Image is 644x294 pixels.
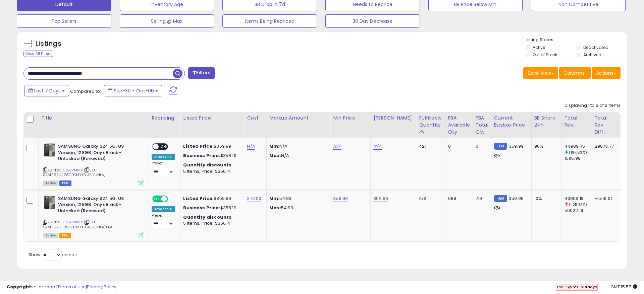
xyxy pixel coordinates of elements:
div: Amazon AI [152,154,175,160]
a: N/A [247,143,255,150]
b: SAMSUNG Galaxy S24 5G, US Version, 128GB, Onyx Black - Unlocked (Renewed) [58,143,140,164]
div: $359.99 [183,143,239,149]
button: Items Being Repriced [222,14,317,28]
div: 43906.18 [565,196,592,202]
div: Fulfillable Quantity [419,115,442,129]
div: 5 Items, Price: $356.4 [183,220,239,226]
div: 59022.19 [565,208,592,214]
p: N/A [269,143,325,149]
span: FBA [59,233,71,238]
div: 0 [476,143,486,149]
div: 5 Items, Price: $356.4 [183,168,239,174]
b: Listed Price: [183,195,214,202]
a: B0D364RMMP [57,219,83,225]
div: Min Price [333,115,368,122]
div: : [183,162,239,168]
b: 13 [583,284,587,290]
strong: Max: [269,205,281,211]
div: Displaying 1 to 2 of 2 items [565,102,621,109]
span: All listings currently available for purchase on Amazon [43,233,58,238]
button: Sep-30 - Oct-06 [104,85,162,96]
button: Columns [559,67,591,79]
div: 10% [534,196,556,202]
div: Preset: [152,161,175,176]
div: 29873.77 [595,143,614,149]
span: ON [153,196,161,202]
div: 698 [448,196,468,202]
span: Compared to: [70,88,101,94]
b: Business Price: [183,205,220,211]
a: 359.99 [373,195,388,202]
div: $359.99 [183,196,239,202]
span: OFF [159,144,169,150]
a: 272.00 [247,195,261,202]
a: 359.99 [333,195,348,202]
label: Deactivated [583,45,608,50]
button: 30 Day Decrease [325,14,420,28]
h5: Listings [36,39,61,49]
div: : [183,214,239,220]
a: N/A [373,143,381,150]
div: 421 [419,143,440,149]
span: | SKU: SAMS921U128GBONYXBLACKUN(A)FBA [43,219,112,229]
button: Filters [188,67,214,79]
a: B0D364RMMP [57,167,83,173]
small: FBM [494,143,507,150]
b: Quantity discounts [183,162,231,168]
b: SAMSUNG Galaxy S24 5G, US Version, 128GB, Onyx Black - Unlocked (Renewed) [58,196,140,216]
div: seller snap | | [7,284,116,290]
span: | SKU: SAMS921U128GBONYXBLACKUN(A) [43,167,106,177]
div: 44989.75 [565,143,592,149]
div: $358.19 [183,153,239,159]
a: Privacy Policy [87,284,116,290]
span: 2025-10-14 15:57 GMT [610,284,637,290]
div: 15115.98 [565,155,592,161]
div: Preset: [152,213,175,228]
span: 359.99 [509,195,524,202]
div: 153 [419,196,440,202]
span: FBM [59,180,71,186]
div: Current Buybox Price [494,115,529,129]
small: FBM [494,195,507,202]
div: Cost [247,115,264,122]
b: Business Price: [183,152,220,159]
label: Archived [583,52,601,58]
span: Last 7 Days [34,87,61,94]
span: Sep-30 - Oct-06 [114,87,154,94]
img: 31WHCDQbNPL._SL40_.jpg [43,143,56,157]
span: OFF [167,196,178,202]
button: Last 7 Days [24,85,69,96]
strong: Max: [269,152,281,159]
div: Repricing [152,115,177,122]
p: 54.93 [269,205,325,211]
div: Markup Amount [269,115,327,122]
button: Save View [523,67,558,79]
label: Active [533,45,545,50]
strong: Min: [269,195,279,202]
span: 359.99 [509,143,524,149]
span: Show: entries [29,251,77,258]
div: ASIN: [43,196,144,238]
div: [PERSON_NAME] [373,115,413,122]
b: Quantity discounts [183,214,231,220]
div: -15116.01 [595,196,614,202]
div: Listed Price [183,115,241,122]
div: ASIN: [43,143,144,186]
div: Total Rev. [565,115,589,129]
div: Title [41,115,146,122]
span: Columns [563,70,585,76]
label: Out of Stock [533,52,557,58]
button: Top Sellers [17,14,111,28]
div: Amazon AI [152,206,175,212]
button: Actions [592,67,621,79]
p: N/A [269,153,325,159]
small: (-25.61%) [569,202,587,207]
a: Terms of Use [57,284,86,290]
button: Selling @ Max [120,14,214,28]
a: N/A [333,143,341,150]
small: (197.63%) [569,150,587,155]
div: Clear All Filters [23,51,53,57]
strong: Min: [269,143,279,149]
div: Total Rev. Diff. [595,115,616,136]
p: Listing States: [526,37,627,43]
